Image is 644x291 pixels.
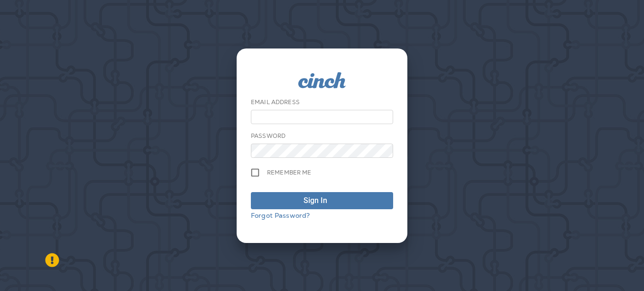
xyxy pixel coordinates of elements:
[251,211,310,220] a: Forgot Password?
[251,98,300,106] label: Email Address
[251,132,285,140] label: Password
[267,169,312,176] span: Remember me
[304,195,327,206] div: Sign In
[251,192,393,209] button: Sign In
